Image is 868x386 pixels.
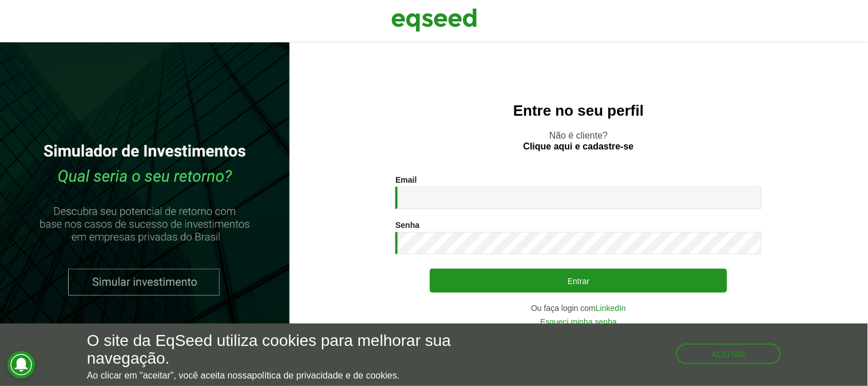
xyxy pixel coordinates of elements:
[676,344,782,364] button: Aceitar
[87,332,504,368] h5: O site da EqSeed utiliza cookies para melhorar sua navegação.
[312,103,845,119] h2: Entre no seu perfil
[391,6,477,34] img: EqSeed Logo
[395,304,762,312] div: Ou faça login com
[524,142,634,151] a: Clique aqui e cadastre-se
[540,318,617,326] a: Esqueci minha senha
[312,130,845,152] p: Não é cliente?
[430,269,727,293] button: Entrar
[87,370,504,381] p: Ao clicar em "aceitar", você aceita nossa .
[395,176,417,184] label: Email
[252,371,398,380] a: política de privacidade e de cookies
[596,304,626,312] a: LinkedIn
[395,221,419,229] label: Senha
